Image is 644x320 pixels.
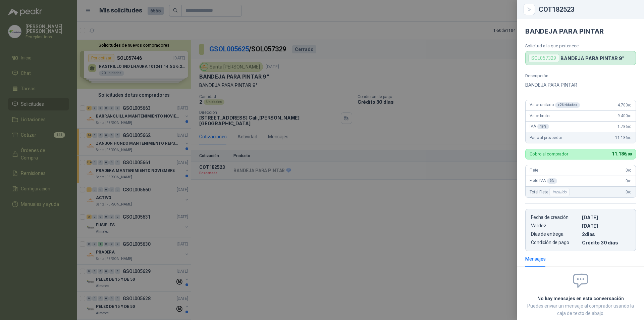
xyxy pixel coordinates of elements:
[525,5,533,13] button: Close
[525,27,636,35] h4: BANDEJA PARA PINTAR
[531,223,579,229] p: Validez
[525,295,636,302] h2: No hay mensajes en esta conversación
[530,168,538,173] span: Flete
[528,54,559,62] div: SOL057329
[628,169,632,172] span: ,00
[531,231,579,237] p: Días de entrega
[555,102,580,108] div: x 2 Unidades
[628,114,632,118] span: ,00
[560,55,625,61] p: BANDEJA PARA PINTAR 9"
[612,151,632,156] span: 11.186
[531,215,579,220] p: Fecha de creación
[582,240,630,245] p: Crédito 30 días
[525,81,636,89] p: BANDEJA PARA PINTAR
[628,136,632,140] span: ,00
[626,190,632,194] span: 0
[530,124,549,129] span: IVA
[582,231,630,237] p: 2 dias
[618,124,632,129] span: 1.786
[530,135,562,140] span: Pago al proveedor
[626,179,632,183] span: 0
[530,152,568,156] p: Cobro al comprador
[615,135,632,140] span: 11.186
[525,302,636,317] p: Puedes enviar un mensaje al comprador usando la caja de texto de abajo.
[537,124,549,129] div: 19 %
[549,188,570,196] div: Incluido
[525,255,546,263] div: Mensajes
[530,188,571,196] span: Total Flete
[582,223,630,229] p: [DATE]
[628,179,632,183] span: ,00
[530,102,580,108] span: Valor unitario
[626,152,632,156] span: ,00
[539,6,636,13] div: COT182523
[525,43,636,48] p: Solicitud a la que pertenece
[530,178,557,184] span: Flete IVA
[547,178,557,184] div: 0 %
[628,103,632,107] span: ,00
[628,125,632,129] span: ,00
[618,113,632,118] span: 9.400
[618,103,632,107] span: 4.700
[626,168,632,173] span: 0
[628,190,632,194] span: ,00
[525,73,636,78] p: Descripción
[530,113,549,118] span: Valor bruto
[582,215,630,220] p: [DATE]
[531,240,579,245] p: Condición de pago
